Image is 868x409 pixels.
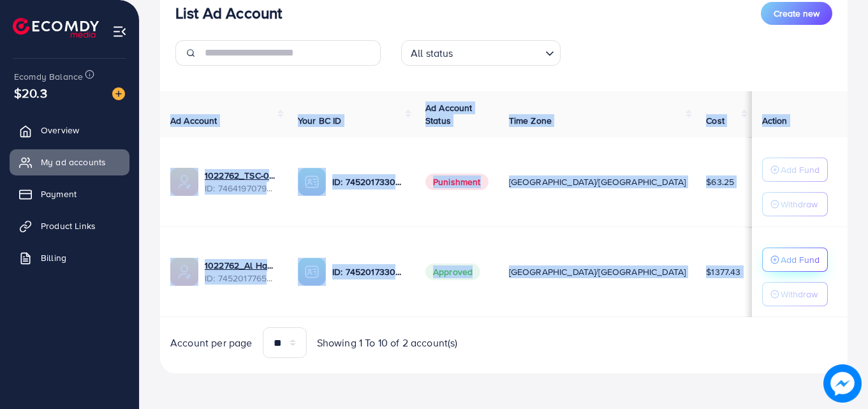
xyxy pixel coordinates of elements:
span: Punishment [425,174,489,190]
div: <span class='underline'>1022762_Al Hamd Traders_1735058097282</span></br>7452017765898354704 [205,259,277,285]
span: Your BC ID [298,114,342,127]
button: Withdraw [762,192,828,216]
span: Showing 1 To 10 of 2 account(s) [317,336,458,350]
span: My ad accounts [41,156,106,168]
img: logo [13,18,99,38]
p: Withdraw [781,197,818,212]
a: 1022762_TSC-01_1737893822201 [205,169,277,182]
span: Account per page [170,336,253,350]
h3: List Ad Account [175,4,282,22]
img: ic-ads-acc.e4c84228.svg [170,168,198,196]
span: Product Links [41,219,96,232]
button: Add Fund [762,158,828,182]
a: My ad accounts [10,149,129,175]
p: Add Fund [781,162,820,177]
p: Add Fund [781,252,820,267]
img: ic-ba-acc.ded83a64.svg [298,258,326,286]
span: Ad Account [170,114,217,127]
div: Search for option [401,40,561,66]
span: Billing [41,251,66,264]
span: Ecomdy Balance [14,70,83,83]
img: image [824,365,861,402]
input: Search for option [457,41,540,63]
a: Product Links [10,213,129,239]
img: ic-ba-acc.ded83a64.svg [298,168,326,196]
img: ic-ads-acc.e4c84228.svg [170,258,198,286]
a: Billing [10,245,129,271]
span: $1377.43 [706,265,740,278]
p: ID: 7452017330445533200 [332,174,405,190]
span: [GEOGRAPHIC_DATA]/[GEOGRAPHIC_DATA] [509,265,686,278]
span: [GEOGRAPHIC_DATA]/[GEOGRAPHIC_DATA] [509,175,686,188]
button: Withdraw [762,282,828,306]
span: Action [762,114,788,127]
a: Overview [10,117,129,143]
span: ID: 7464197079427137537 [205,182,277,195]
span: $63.25 [706,175,734,188]
span: ID: 7452017765898354704 [205,272,277,285]
span: Approved [425,264,480,280]
button: Create new [761,2,832,25]
span: Payment [41,188,77,200]
div: <span class='underline'>1022762_TSC-01_1737893822201</span></br>7464197079427137537 [205,169,277,195]
span: All status [408,44,456,63]
span: Ad Account Status [425,101,473,127]
a: Payment [10,181,129,207]
button: Add Fund [762,248,828,272]
img: menu [112,24,127,39]
p: ID: 7452017330445533200 [332,264,405,279]
span: Overview [41,124,79,137]
img: image [112,87,125,100]
p: Withdraw [781,286,818,302]
span: Time Zone [509,114,552,127]
span: $20.3 [14,84,47,102]
span: Create new [774,7,820,20]
span: Cost [706,114,725,127]
a: 1022762_Al Hamd Traders_1735058097282 [205,259,277,272]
